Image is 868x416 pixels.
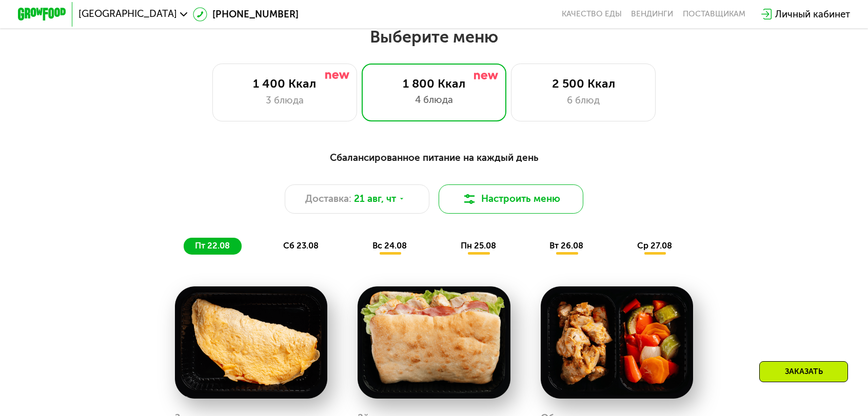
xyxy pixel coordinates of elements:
span: ср 27.08 [637,241,672,251]
span: пт 22.08 [195,241,230,251]
div: Заказать [759,361,848,382]
div: Сбалансированное питание на каждый день [77,150,791,165]
div: 1 400 Ккал [225,76,344,91]
span: вт 26.08 [549,241,583,251]
div: 4 блюда [374,93,494,107]
span: Доставка: [305,192,351,206]
div: Личный кабинет [775,7,850,22]
span: [GEOGRAPHIC_DATA] [78,9,177,19]
div: 1 800 Ккал [374,76,494,91]
button: Настроить меню [439,184,583,213]
div: поставщикам [683,9,745,19]
span: пн 25.08 [461,241,496,251]
span: сб 23.08 [283,241,319,251]
span: 21 авг, чт [354,192,396,206]
h2: Выберите меню [38,27,830,47]
a: [PHONE_NUMBER] [193,7,299,22]
a: Вендинги [631,9,673,19]
div: 3 блюда [225,93,344,108]
div: 2 500 Ккал [524,76,643,91]
a: Качество еды [562,9,622,19]
div: 6 блюд [524,93,643,108]
span: вс 24.08 [372,241,407,251]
